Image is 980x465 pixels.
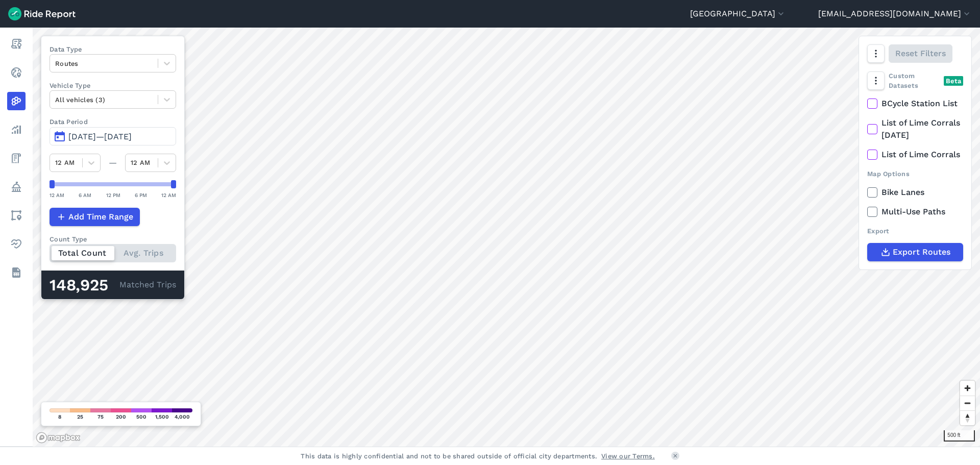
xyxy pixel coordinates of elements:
[106,190,120,200] div: 12 PM
[867,226,963,236] div: Export
[944,76,963,86] div: Beta
[867,117,963,141] label: List of Lime Corrals [DATE]
[8,7,76,20] img: Ride Report
[79,190,91,200] div: 6 AM
[33,28,980,447] canvas: Map
[50,279,119,292] div: 148,925
[7,35,26,53] a: Report
[161,190,176,200] div: 12 AM
[7,206,26,225] a: Areas
[690,8,786,20] button: [GEOGRAPHIC_DATA]
[7,263,26,282] a: Datasets
[960,396,975,410] button: Zoom out
[50,117,176,127] label: Data Period
[135,190,147,200] div: 6 PM
[68,211,133,223] span: Add Time Range
[7,149,26,167] a: Fees
[50,234,176,244] div: Count Type
[50,190,64,200] div: 12 AM
[7,235,26,253] a: Health
[601,451,655,461] a: View our Terms.
[889,44,952,63] button: Reset Filters
[867,71,963,90] div: Custom Datasets
[867,206,963,218] label: Multi-Use Paths
[41,271,184,299] div: Matched Trips
[50,208,140,226] button: Add Time Range
[50,81,176,90] label: Vehicle Type
[867,149,963,161] label: List of Lime Corrals
[101,157,125,169] div: —
[895,47,946,60] span: Reset Filters
[50,127,176,145] button: [DATE]—[DATE]
[867,186,963,199] label: Bike Lanes
[7,92,26,110] a: Heatmaps
[7,63,26,82] a: Realtime
[818,8,972,20] button: [EMAIL_ADDRESS][DOMAIN_NAME]
[944,430,975,442] div: 500 ft
[867,169,963,179] div: Map Options
[50,44,176,54] label: Data Type
[7,120,26,139] a: Analyze
[36,432,81,444] a: Mapbox logo
[7,178,26,196] a: Policy
[867,97,963,110] label: BCycle Station List
[960,410,975,425] button: Reset bearing to north
[893,246,950,258] span: Export Routes
[68,132,132,141] span: [DATE]—[DATE]
[960,381,975,396] button: Zoom in
[867,243,963,261] button: Export Routes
